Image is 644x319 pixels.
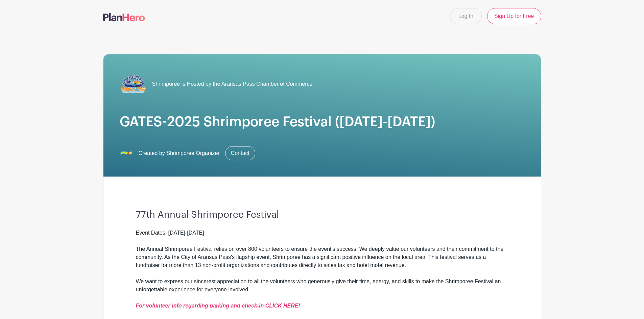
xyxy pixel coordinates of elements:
h3: 77th Annual Shrimporee Festival [136,209,508,221]
a: Contact [225,146,255,160]
img: Shrimporee%20Logo.png [120,147,133,160]
div: We want to express our sincerest appreciation to all the volunteers who generously give their tim... [136,277,508,310]
img: APCOC%20Trimmed%20Logo.png [120,71,147,98]
div: Event Dates: [DATE]-[DATE] The Annual Shrimporee Festival relies on over 800 volunteers to ensure... [136,229,508,277]
span: Shrimporee is Hosted by the Aransas Pass Chamber of Commerce [152,80,313,88]
a: Sign Up for Free [487,8,541,24]
a: For volunteer info regarding parking and check-in CLICK HERE! [136,303,300,309]
span: Created by Shrimporee Organizer [139,149,220,157]
a: Log In [450,8,482,24]
h1: GATES-2025 Shrimporee Festival ([DATE]-[DATE]) [120,114,525,130]
img: logo-507f7623f17ff9eddc593b1ce0a138ce2505c220e1c5a4e2b4648c50719b7d32.svg [103,13,145,21]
